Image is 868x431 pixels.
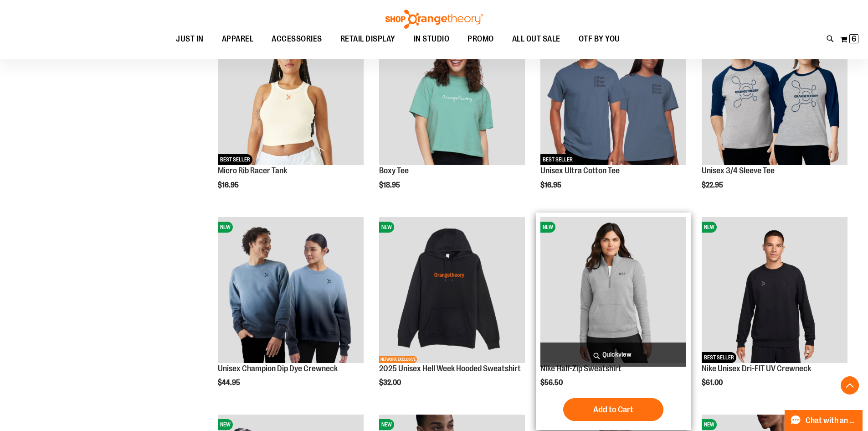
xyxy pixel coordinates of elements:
[379,19,525,166] a: Boxy TeeNEW
[218,19,364,165] img: Micro Rib Racer Tank
[702,419,717,430] span: NEW
[222,29,254,49] span: APPAREL
[785,410,863,431] button: Chat with an Expert
[540,181,563,189] span: $16.95
[702,217,847,364] a: Nike Unisex Dri-FIT UV CrewneckNEWBEST SELLER
[841,376,859,395] button: Back To Top
[540,217,686,363] img: Nike Half-Zip Sweatshirt
[218,217,364,364] a: Unisex Champion Dip Dye CrewneckNEW
[702,222,717,233] span: NEW
[176,29,204,49] span: JUST IN
[218,181,240,189] span: $16.95
[540,222,555,233] span: NEW
[379,356,417,363] span: NETWORK EXCLUSIVE
[218,154,252,165] span: BEST SELLER
[512,29,560,49] span: ALL OUT SALE
[218,419,233,430] span: NEW
[375,15,529,213] div: product
[218,364,338,373] a: Unisex Champion Dip Dye Crewneck
[379,217,525,363] img: 2025 Hell Week Hooded Sweatshirt
[375,213,529,410] div: product
[218,217,364,363] img: Unisex Champion Dip Dye Crewneck
[379,217,525,364] a: 2025 Hell Week Hooded SweatshirtNEWNETWORK EXCLUSIVE
[379,364,521,373] a: 2025 Unisex Hell Week Hooded Sweatshirt
[579,29,620,49] span: OTF BY YOU
[540,217,686,364] a: Nike Half-Zip SweatshirtNEW
[702,19,847,165] img: Unisex 3/4 Sleeve Tee
[536,213,691,431] div: product
[218,222,233,233] span: NEW
[379,166,409,175] a: Boxy Tee
[218,166,287,175] a: Micro Rib Racer Tank
[540,343,686,367] a: Quickview
[379,19,525,165] img: Boxy Tee
[540,379,564,387] span: $56.50
[340,29,395,49] span: RETAIL DISPLAY
[379,181,401,189] span: $18.95
[852,34,856,43] span: 6
[540,166,620,175] a: Unisex Ultra Cotton Tee
[697,213,852,410] div: product
[467,29,494,49] span: PROMO
[414,29,450,49] span: IN STUDIO
[563,398,663,421] button: Add to Cart
[702,166,775,175] a: Unisex 3/4 Sleeve Tee
[536,15,691,213] div: product
[593,405,633,415] span: Add to Cart
[702,379,724,387] span: $61.00
[379,419,394,430] span: NEW
[540,19,686,165] img: Unisex Ultra Cotton Tee
[702,19,847,166] a: Unisex 3/4 Sleeve TeeNEW
[702,181,724,189] span: $22.95
[213,15,368,213] div: product
[272,29,322,49] span: ACCESSORIES
[702,364,811,373] a: Nike Unisex Dri-FIT UV Crewneck
[702,217,847,363] img: Nike Unisex Dri-FIT UV Crewneck
[218,19,364,166] a: Micro Rib Racer TankNEWBEST SELLER
[540,154,575,165] span: BEST SELLER
[806,416,857,425] span: Chat with an Expert
[218,379,241,387] span: $44.95
[540,19,686,166] a: Unisex Ultra Cotton TeeNEWBEST SELLER
[702,352,736,363] span: BEST SELLER
[379,222,394,233] span: NEW
[379,379,402,387] span: $32.00
[540,364,621,373] a: Nike Half-Zip Sweatshirt
[697,15,852,213] div: product
[384,10,484,29] img: Shop Orangetheory
[213,213,368,410] div: product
